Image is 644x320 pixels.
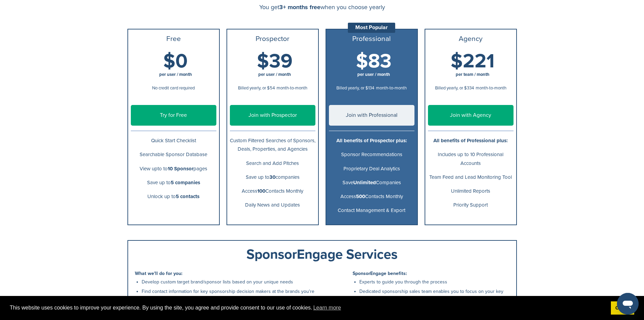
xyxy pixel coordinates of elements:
[329,178,414,187] p: Save Companies
[131,35,216,43] h3: Free
[135,271,183,276] b: What we'll do for you:
[142,288,319,302] li: Find contact information for key sponsorship decision makers at the brands you're targeting
[135,248,509,261] div: SponsorEngage Services
[230,173,315,182] p: Save up to companies
[257,188,265,194] b: 100
[336,85,374,91] span: Billed yearly, or $134
[230,136,315,153] p: Custom Filtered Searches of Sponsors, Deals, Properties, and Agencies
[356,49,391,73] span: $83
[230,159,315,168] p: Search and Add Pitches
[329,35,414,43] h3: Professional
[428,150,514,167] p: Includes up to 10 Professional Accounts
[456,72,490,77] span: per team / month
[159,72,192,77] span: per user / month
[435,85,474,91] span: Billed yearly, or $334
[329,165,414,173] p: Proprietary Deal Analytics
[176,193,199,199] b: 5 contacts
[617,293,639,315] iframe: Button to launch messaging window
[279,3,320,11] span: 3+ months free
[171,179,200,186] b: 5 companies
[356,193,365,199] b: 500
[142,278,319,285] li: Develop custom target brand/sponsor lists based on your unique needs
[357,72,390,77] span: per user / month
[336,137,407,144] b: All benefits of Prospector plus:
[10,303,605,313] span: This website uses cookies to improve your experience. By using the site, you agree and provide co...
[131,178,216,187] p: Save up to
[131,192,216,201] p: Unlock up to
[258,72,291,77] span: per user / month
[257,49,292,73] span: $39
[168,166,193,172] b: 10 Sponsor
[230,35,315,43] h3: Prospector
[428,173,514,182] p: Team Feed and Lead Monitoring Tool
[131,136,216,145] p: Quick Start Checklist
[131,150,216,159] p: Searchable Sponsor Database
[353,179,376,186] b: Unlimited
[329,192,414,201] p: Access Contacts Monthly
[269,174,276,180] b: 30
[163,49,188,73] span: $0
[611,301,634,315] a: dismiss cookie message
[277,85,307,91] span: month-to-month
[329,206,414,215] p: Contact Management & Export
[348,23,395,33] div: Most Popular
[353,271,407,276] b: SponsorEngage benefits:
[428,201,514,209] p: Priority Support
[152,85,195,91] span: No credit card required
[238,85,275,91] span: Billed yearly, or $54
[433,137,508,144] b: All benefits of Professional plus:
[127,4,517,10] div: You get when you choose yearly
[428,187,514,195] p: Unlimited Reports
[476,85,506,91] span: month-to-month
[451,49,495,73] span: $221
[359,278,509,285] li: Experts to guide you through the process
[230,105,315,126] a: Join with Prospector
[329,150,414,159] p: Sponsor Recommendations
[376,85,407,91] span: month-to-month
[230,201,315,209] p: Daily News and Updates
[428,105,514,126] a: Join with Agency
[359,288,509,302] li: Dedicated sponsorship sales team enables you to focus on your key activities
[230,187,315,195] p: Access Contacts Monthly
[329,105,414,126] a: Join with Professional
[312,303,342,313] a: learn more about cookies
[131,105,216,126] a: Try for Free
[428,35,514,43] h3: Agency
[131,165,216,173] p: View upto to pages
